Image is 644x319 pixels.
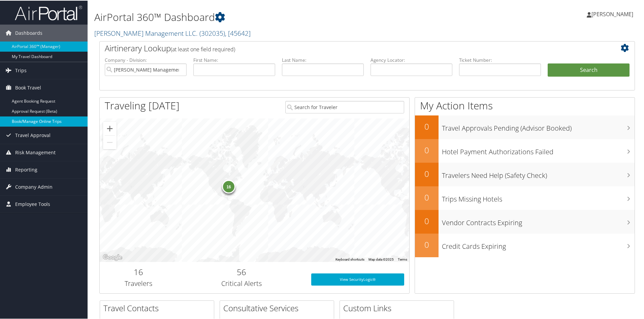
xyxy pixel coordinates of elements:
button: Search [548,63,630,76]
span: Book Travel [15,79,41,96]
div: 16 [222,179,235,193]
img: airportal-logo.png [15,4,82,20]
span: Employee Tools [15,195,50,212]
span: ( 302035 ) [199,28,225,37]
span: Travel Approval [15,126,51,143]
img: Google [101,252,124,261]
a: [PERSON_NAME] Management LLC. [94,28,251,37]
span: (at least one field required) [171,45,235,52]
span: Dashboards [15,24,42,41]
h1: AirPortal 360™ Dashboard [94,9,458,24]
button: Zoom in [103,121,117,135]
h3: Travelers Need Help (Safety Check) [442,167,635,180]
a: Open this area in Google Maps (opens a new window) [101,252,124,261]
h2: 0 [415,215,439,226]
label: Agency Locator: [371,56,452,63]
h2: 0 [415,144,439,155]
span: Company Admin [15,178,53,195]
a: Terms (opens in new tab) [398,257,407,261]
button: Keyboard shortcuts [335,257,364,261]
h2: Custom Links [343,302,454,313]
h3: Critical Alerts [182,278,301,288]
a: 0Travel Approvals Pending (Advisor Booked) [415,115,635,138]
label: Last Name: [282,56,364,63]
h2: Travel Contacts [103,302,214,313]
span: [PERSON_NAME] [591,10,633,17]
span: , [ 45642 ] [225,28,251,37]
h2: 0 [415,238,439,250]
h3: Hotel Payment Authorizations Failed [442,143,635,156]
h3: Credit Cards Expiring [442,238,635,250]
h2: 16 [105,266,172,277]
h2: 0 [415,167,439,179]
h2: Consultative Services [223,302,334,313]
h2: 0 [415,191,439,203]
a: 0Trips Missing Hotels [415,186,635,209]
h3: Trips Missing Hotels [442,190,635,203]
a: 0Credit Cards Expiring [415,233,635,257]
span: Map data ©2025 [368,257,394,261]
h2: 0 [415,120,439,132]
label: Ticket Number: [459,56,541,63]
button: Zoom out [103,135,117,149]
a: 0Hotel Payment Authorizations Failed [415,138,635,162]
h3: Travel Approvals Pending (Advisor Booked) [442,119,635,132]
a: View SecurityLogic® [311,273,404,285]
h3: Travelers [105,278,172,288]
h2: Airtinerary Lookup [105,42,585,53]
span: Reporting [15,161,37,178]
h2: 56 [182,266,301,277]
label: First Name: [193,56,275,63]
a: 0Vendor Contracts Expiring [415,209,635,233]
span: Trips [15,61,27,78]
span: Risk Management [15,143,56,160]
label: Company - Division: [105,56,187,63]
a: 0Travelers Need Help (Safety Check) [415,162,635,186]
h1: Traveling [DATE] [105,98,180,112]
input: Search for Traveler [285,100,404,113]
h1: My Action Items [415,98,635,112]
h3: Vendor Contracts Expiring [442,214,635,227]
a: [PERSON_NAME] [587,3,640,24]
